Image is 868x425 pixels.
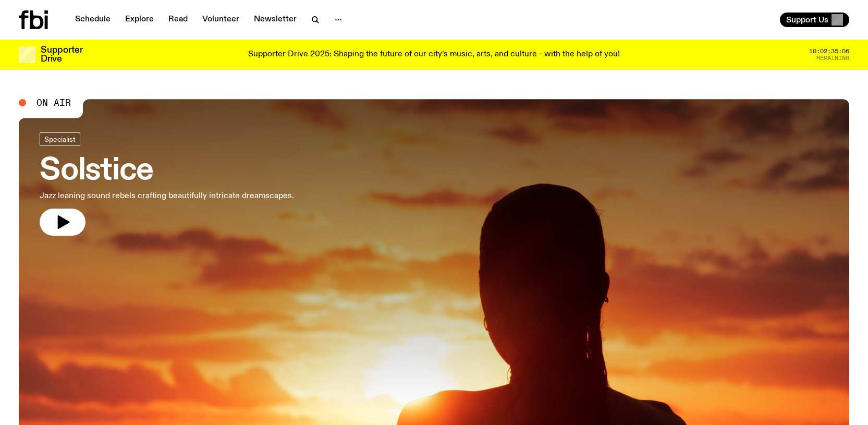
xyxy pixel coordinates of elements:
[40,156,294,186] h3: Solstice
[809,48,849,54] span: 10:02:35:06
[248,50,620,59] p: Supporter Drive 2025: Shaping the future of our city’s music, arts, and culture - with the help o...
[40,190,294,202] p: Jazz leaning sound rebels crafting beautifully intricate dreamscapes.
[40,132,294,236] a: SolsticeJazz leaning sound rebels crafting beautifully intricate dreamscapes.
[162,13,194,27] a: Read
[786,15,828,25] span: Support Us
[196,13,246,27] a: Volunteer
[44,135,76,143] span: Specialist
[36,98,71,107] span: On Air
[816,55,849,61] span: Remaining
[41,46,82,64] h3: Supporter Drive
[40,132,80,146] a: Specialist
[780,13,849,27] button: Support Us
[69,13,117,27] a: Schedule
[119,13,160,27] a: Explore
[248,13,303,27] a: Newsletter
